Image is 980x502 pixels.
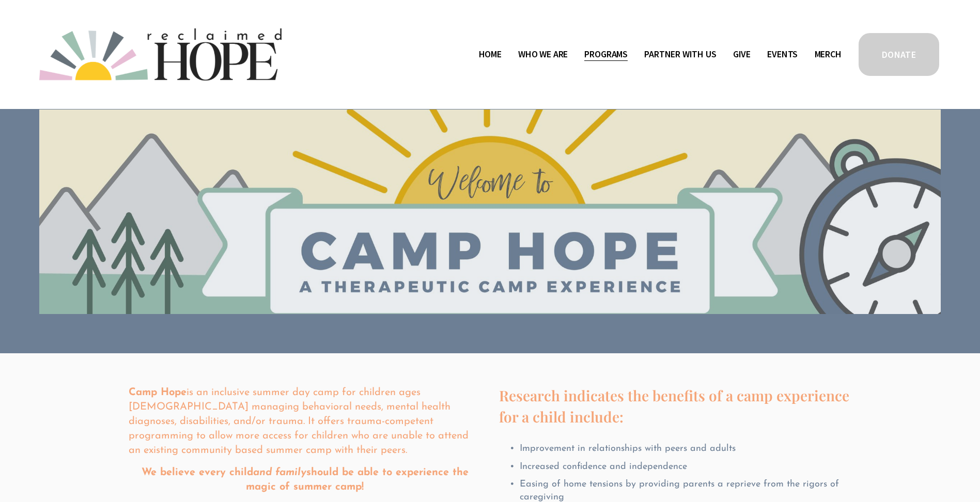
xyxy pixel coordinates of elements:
[733,46,751,62] a: Give
[518,47,568,62] span: Who We Are
[129,387,186,398] strong: Camp Hope
[520,443,852,456] p: Improvement in relationships with peers and adults
[518,46,568,62] a: folder dropdown
[644,46,716,62] a: folder dropdown
[584,47,628,62] span: Programs
[857,32,941,77] a: DONATE
[584,46,628,62] a: folder dropdown
[142,467,472,492] strong: We believe every child should be able to experience the magic of summer camp!
[39,28,282,81] img: Reclaimed Hope Initiative
[767,46,798,62] a: Events
[129,385,481,458] p: is an inclusive summer day camp for children ages [DEMOGRAPHIC_DATA] managing behavioral needs, m...
[520,461,852,474] p: Increased confidence and independence
[815,46,842,62] a: Merch
[479,46,502,62] a: Home
[644,47,716,62] span: Partner With Us
[499,385,852,427] h4: Research indicates the benefits of a camp experience for a child include:
[253,467,306,478] em: and family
